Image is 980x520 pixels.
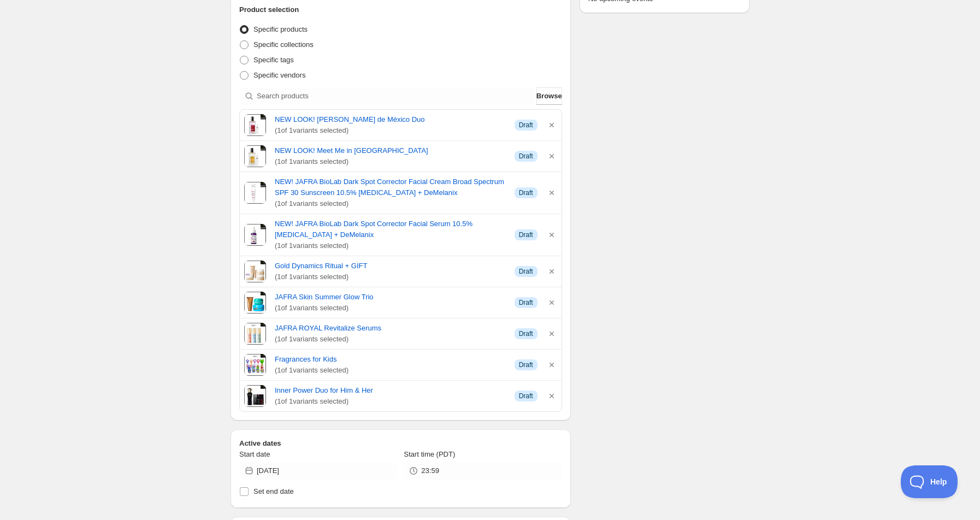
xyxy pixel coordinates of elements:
[275,271,506,282] span: ( 1 of 1 variants selected)
[275,396,506,407] span: ( 1 of 1 variants selected)
[536,91,562,102] span: Browse
[519,231,533,239] span: Draft
[275,176,506,198] a: NEW! JAFRA BioLab Dark Spot Corrector Facial Cream Broad Spectrum SPF 30 Sunscreen 10.5% [MEDICAL...
[519,298,533,307] span: Draft
[239,450,270,458] span: Start date
[275,261,506,271] a: Gold Dynamics Ritual + GIFT
[257,87,534,105] input: Search products
[253,71,305,79] span: Specific vendors
[519,267,533,276] span: Draft
[239,4,562,15] h2: Product selection
[275,354,506,365] a: Fragrances for Kids
[275,114,506,125] a: NEW LOOK! [PERSON_NAME] de México Duo
[275,198,506,209] span: ( 1 of 1 variants selected)
[275,365,506,376] span: ( 1 of 1 variants selected)
[275,156,506,167] span: ( 1 of 1 variants selected)
[519,188,533,197] span: Draft
[275,145,506,156] a: NEW LOOK! Meet Me in [GEOGRAPHIC_DATA]
[519,329,533,338] span: Draft
[253,487,294,495] span: Set end date
[253,56,294,64] span: Specific tags
[519,392,533,400] span: Draft
[275,218,506,240] a: NEW! JAFRA BioLab Dark Spot Corrector Facial Serum 10.5% [MEDICAL_DATA] + DeMelanix
[519,152,533,161] span: Draft
[519,121,533,129] span: Draft
[404,450,455,458] span: Start time (PDT)
[275,125,506,136] span: ( 1 of 1 variants selected)
[275,303,506,314] span: ( 1 of 1 variants selected)
[239,438,562,449] h2: Active dates
[901,465,958,498] iframe: Toggle Customer Support
[519,361,533,369] span: Draft
[253,25,308,33] span: Specific products
[275,240,506,251] span: ( 1 of 1 variants selected)
[275,292,506,303] a: JAFRA Skin Summer Glow Trio
[536,87,562,105] button: Browse
[275,385,506,396] a: Inner Power Duo for Him & Her
[253,40,314,49] span: Specific collections
[275,323,506,334] a: JAFRA ROYAL Revitalize Serums
[275,334,506,345] span: ( 1 of 1 variants selected)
